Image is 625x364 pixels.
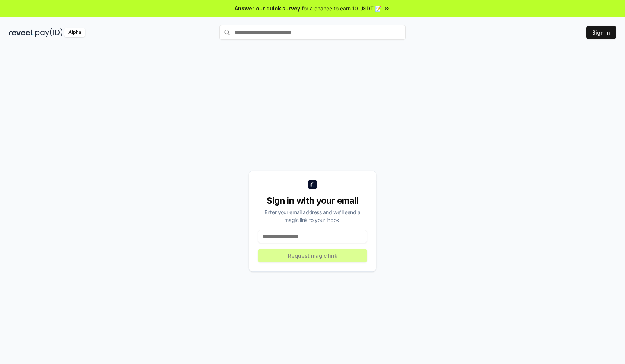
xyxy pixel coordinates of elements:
[258,195,367,207] div: Sign in with your email
[302,4,381,12] span: for a chance to earn 10 USDT 📝
[308,180,317,189] img: logo_small
[586,26,616,39] button: Sign In
[35,28,63,37] img: pay_id
[235,4,300,12] span: Answer our quick survey
[258,208,367,224] div: Enter your email address and we’ll send a magic link to your inbox.
[9,28,34,37] img: reveel_dark
[64,28,85,37] div: Alpha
